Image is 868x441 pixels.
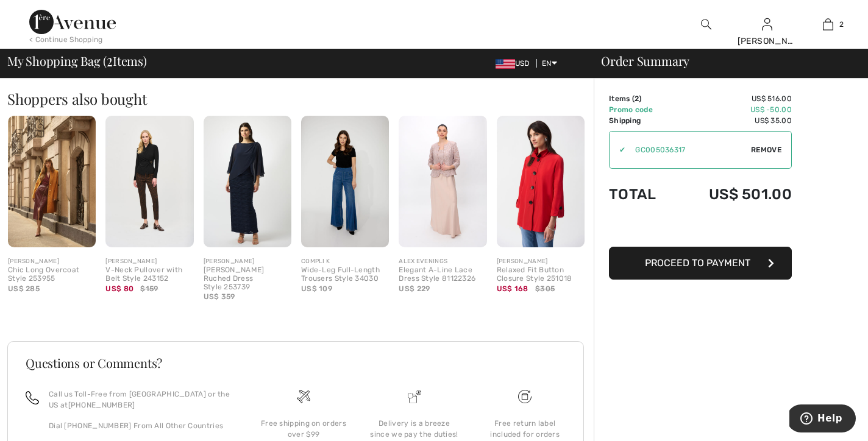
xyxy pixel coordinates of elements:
[301,116,389,247] img: Wide-Leg Full-Length Trousers Style 34030
[497,284,528,293] span: US$ 168
[751,144,781,155] span: Remove
[29,10,116,34] img: 1ère Avenue
[496,59,535,68] span: USD
[609,104,675,115] td: Promo code
[635,94,639,103] span: 2
[49,389,233,411] p: Call us Toll-Free from [GEOGRAPHIC_DATA] or the US at
[258,418,349,440] div: Free shipping on orders over $99
[610,144,625,155] div: ✔
[738,35,797,48] div: [PERSON_NAME]
[105,257,193,266] div: [PERSON_NAME]
[542,59,557,68] span: EN
[7,55,147,67] span: My Shopping Bag ( Items)
[675,115,792,126] td: US$ 35.00
[7,91,594,106] h2: Shoppers also bought
[105,284,133,293] span: US$ 80
[49,420,233,431] p: Dial [PHONE_NUMBER] From All Other Countries
[625,132,751,168] input: Promo code
[8,284,40,293] span: US$ 285
[586,55,861,67] div: Order Summary
[8,257,96,266] div: [PERSON_NAME]
[204,292,235,301] span: US$ 359
[408,390,421,403] img: Delivery is a breeze since we pay the duties!
[762,18,772,30] a: Sign In
[675,104,792,115] td: US$ -50.00
[399,257,486,266] div: ALEX EVENINGS
[204,257,291,266] div: [PERSON_NAME]
[675,174,792,215] td: US$ 501.00
[497,116,585,247] img: Relaxed Fit Button Closure Style 251018
[518,390,532,403] img: Free shipping on orders over $99
[789,404,856,435] iframe: Opens a widget where you can find more information
[26,391,39,404] img: call
[535,283,555,294] span: $305
[399,284,430,293] span: US$ 229
[609,247,792,280] button: Proceed to Payment
[105,116,193,247] img: V-Neck Pullover with Belt Style 243152
[399,116,486,247] img: Elegant A-Line Lace Dress Style 81122326
[301,257,389,266] div: COMPLI K
[609,215,792,242] iframe: PayPal
[140,283,158,294] span: $159
[497,257,585,266] div: [PERSON_NAME]
[701,17,711,32] img: search the website
[609,115,675,126] td: Shipping
[497,266,585,283] div: Relaxed Fit Button Closure Style 251018
[105,266,193,283] div: V-Neck Pullover with Belt Style 243152
[609,174,675,215] td: Total
[609,93,675,104] td: Items ( )
[645,257,750,269] span: Proceed to Payment
[839,19,844,30] span: 2
[26,357,566,369] h3: Questions or Comments?
[204,116,291,247] img: Maxi Sheath Ruched Dress Style 253739
[301,284,332,293] span: US$ 109
[8,116,96,247] img: Chic Long Overcoat Style 253955
[762,17,772,32] img: My Info
[399,266,486,283] div: Elegant A-Line Lace Dress Style 81122326
[107,52,113,68] span: 2
[675,93,792,104] td: US$ 516.00
[68,401,135,409] a: [PHONE_NUMBER]
[297,390,310,403] img: Free shipping on orders over $99
[8,266,96,283] div: Chic Long Overcoat Style 253955
[29,34,103,45] div: < Continue Shopping
[798,17,858,32] a: 2
[369,418,460,440] div: Delivery is a breeze since we pay the duties!
[823,17,833,32] img: My Bag
[301,266,389,283] div: Wide-Leg Full-Length Trousers Style 34030
[204,266,291,291] div: [PERSON_NAME] Ruched Dress Style 253739
[496,59,515,69] img: US Dollar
